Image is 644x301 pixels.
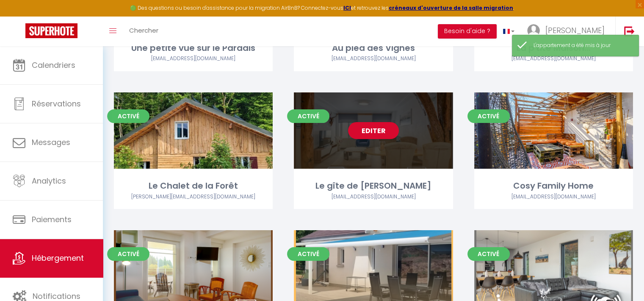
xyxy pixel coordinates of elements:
[32,176,66,186] span: Analytics
[294,55,453,63] div: Airbnb
[32,253,84,263] span: Hébergement
[348,122,399,139] a: Editer
[129,26,158,35] span: Chercher
[294,179,453,192] div: Le gîte de [PERSON_NAME]
[32,214,72,225] span: Paiements
[32,137,70,148] span: Messages
[25,23,77,38] img: Super Booking
[294,193,453,201] div: Airbnb
[533,42,630,50] div: L'appartement a été mis à jour
[107,109,149,123] span: Activé
[545,25,605,36] span: [PERSON_NAME]
[123,17,165,46] a: Chercher
[7,3,32,29] button: Ouvrir le widget de chat LiveChat
[474,42,633,55] div: La p'tite Maison...
[527,24,540,37] img: ...
[114,179,273,192] div: Le Chalet de la Forêt
[474,55,633,63] div: Airbnb
[624,26,635,36] img: logout
[474,193,633,201] div: Airbnb
[608,263,638,295] iframe: Chat
[474,179,633,192] div: Cosy Family Home
[287,109,329,123] span: Activé
[467,247,510,261] span: Activé
[287,247,329,261] span: Activé
[343,4,351,11] a: ICI
[32,98,81,109] span: Réservations
[32,60,75,70] span: Calendriers
[294,42,453,55] div: Au pied des Vignes
[114,42,273,55] div: Une petite vue sur le Paradis
[114,193,273,201] div: Airbnb
[107,247,149,261] span: Activé
[438,24,497,39] button: Besoin d'aide ?
[521,17,615,46] a: ... [PERSON_NAME]
[114,55,273,63] div: Airbnb
[467,109,510,123] span: Activé
[389,4,513,11] a: créneaux d'ouverture de la salle migration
